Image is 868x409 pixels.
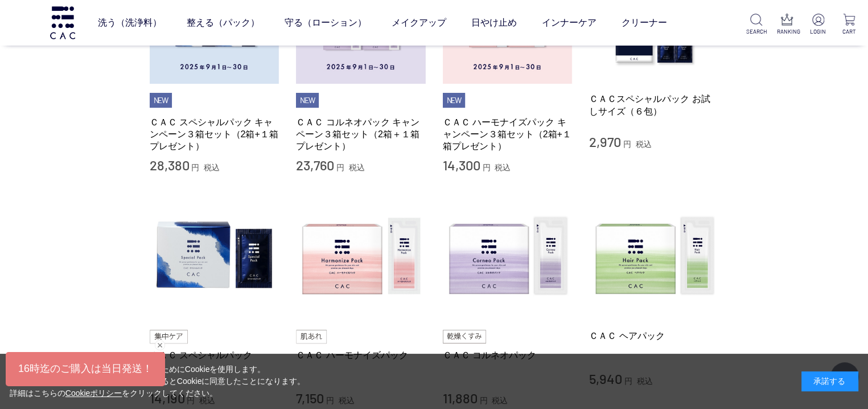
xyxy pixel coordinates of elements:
[808,27,828,36] p: LOGIN
[777,27,797,36] p: RANKING
[443,349,573,361] a: ＣＡＣ コルネオパック
[746,27,766,36] p: SEARCH
[636,140,652,149] span: 税込
[150,191,279,321] img: ＣＡＣ スペシャルパック
[589,133,621,150] span: 2,970
[150,349,279,361] a: ＣＡＣ スペシャルパック
[98,7,162,39] a: 洗う（洗浄料）
[839,27,859,36] p: CART
[296,157,334,173] span: 23,760
[187,7,260,39] a: 整える（パック）
[495,163,511,172] span: 税込
[296,330,327,343] img: 肌あれ
[285,7,367,39] a: 守る（ローション）
[296,93,319,108] li: NEW
[204,163,220,172] span: 税込
[296,191,426,321] img: ＣＡＣ ハーモナイズパック
[622,7,667,39] a: クリーナー
[191,163,199,172] span: 円
[443,330,487,343] img: 乾燥くすみ
[150,116,279,153] a: ＣＡＣ スペシャルパック キャンペーン３箱セット（2箱+１箱プレゼント）
[65,388,122,398] a: Cookieポリシー
[542,7,597,39] a: インナーケア
[623,140,631,149] span: 円
[150,93,172,108] li: NEW
[777,14,797,36] a: RANKING
[801,371,858,391] div: 承諾する
[746,14,766,36] a: SEARCH
[336,163,344,172] span: 円
[808,14,828,36] a: LOGIN
[296,116,426,153] a: ＣＡＣ コルネオパック キャンペーン３箱セット（2箱＋１箱プレゼント）
[589,93,719,117] a: ＣＡＣスペシャルパック お試しサイズ（６包）
[443,93,466,108] li: NEW
[48,6,77,39] img: logo
[589,191,719,321] img: ＣＡＣ ヘアパック
[349,163,365,172] span: 税込
[482,163,490,172] span: 円
[150,157,190,173] span: 28,380
[471,7,517,39] a: 日やけ止め
[443,191,573,321] img: ＣＡＣ コルネオパック
[150,330,188,343] img: 集中ケア
[296,349,426,361] a: ＣＡＣ ハーモナイズパック
[443,116,573,153] a: ＣＡＣ ハーモナイズパック キャンペーン３箱セット（2箱+１箱プレゼント）
[839,14,859,36] a: CART
[392,7,446,39] a: メイクアップ
[589,330,719,342] a: ＣＡＣ ヘアパック
[443,157,480,173] span: 14,300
